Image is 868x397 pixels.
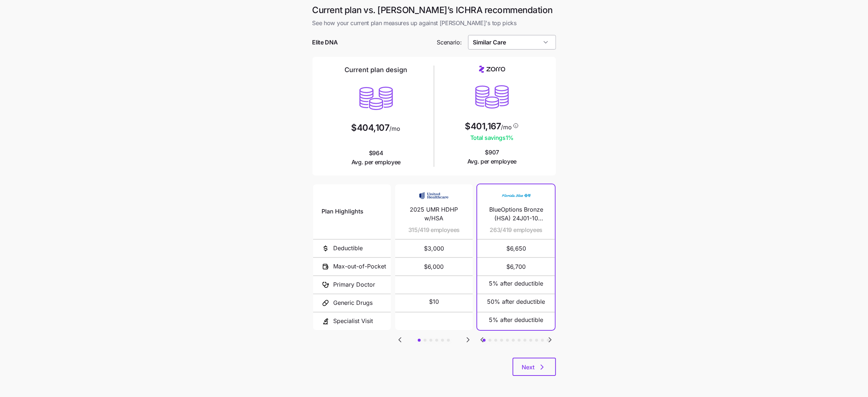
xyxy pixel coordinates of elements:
span: 5% after deductible [489,315,543,325]
span: Avg. per employee [351,158,401,167]
span: Primary Doctor [334,280,375,289]
span: 50% after deductible [487,297,545,306]
span: Generic Drugs [334,298,373,307]
span: Total savings 1 % [465,133,519,142]
span: Deductible [334,244,363,253]
img: Carrier [419,189,448,203]
svg: Go to previous slide [478,335,486,344]
img: Carrier [502,189,531,203]
span: $10 [429,297,439,306]
button: Go to next slide [545,335,555,345]
span: Next [522,363,535,372]
span: $6,000 [404,258,464,275]
span: Elite DNA [312,38,338,47]
span: 5% after deductible [489,279,543,288]
span: 2025 UMR HDHP w/HSA [404,205,464,223]
h2: Current plan design [345,66,408,74]
span: $907 [467,148,517,166]
span: $3,000 [404,240,464,257]
span: Specialist Visit [334,317,373,326]
span: See how your current plan measures up against [PERSON_NAME]'s top picks [312,19,556,28]
span: Plan Highlights [322,207,364,216]
span: $964 [351,149,401,167]
span: /mo [501,124,512,130]
button: Next [513,358,556,376]
h1: Current plan vs. [PERSON_NAME]’s ICHRA recommendation [312,4,556,16]
span: BlueOptions Bronze (HSA) 24J01-10 (Rewards / $4 Condition Care Rx) [486,205,546,223]
svg: Go to next slide [546,335,554,344]
span: Max-out-of-Pocket [334,262,386,271]
span: /mo [390,126,400,131]
span: $6,650 [486,240,546,257]
span: 315/419 employees [408,225,460,235]
button: Go to previous slide [395,335,405,345]
span: 263/419 employees [490,225,543,235]
button: Go to next slide [463,335,473,345]
svg: Go to next slide [464,335,472,344]
button: Go to previous slide [477,335,487,345]
span: $404,107 [351,123,389,132]
svg: Go to previous slide [396,335,404,344]
span: Avg. per employee [467,157,517,166]
span: $6,700 [486,258,546,275]
span: $401,167 [465,122,501,131]
span: Scenario: [437,38,462,47]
